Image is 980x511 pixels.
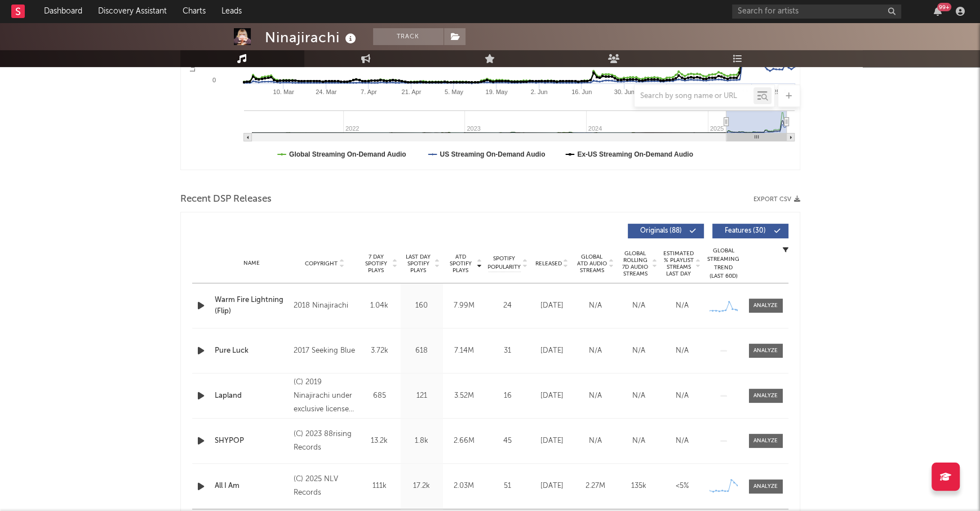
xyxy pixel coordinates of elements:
text: Global Streaming On-Demand Audio [289,150,406,158]
button: 99+ [934,7,942,16]
button: Track [373,28,444,45]
text: US Streaming On-Demand Audio [440,150,545,158]
div: 1.04k [361,300,398,312]
div: 17.2k [403,481,440,492]
button: Features(30) [712,224,788,238]
div: N/A [620,390,658,402]
text: Ex-US Streaming On-Demand Audio [577,150,693,158]
span: Estimated % Playlist Streams Last Day [663,250,694,277]
span: Global Rolling 7D Audio Streams [620,250,651,277]
div: N/A [663,345,701,357]
span: Recent DSP Releases [180,193,272,206]
span: Released [535,260,562,267]
span: Copyright [305,260,338,267]
div: N/A [663,390,701,402]
button: Export CSV [753,196,800,203]
div: 51 [488,481,527,492]
div: (C) 2025 NLV Records [294,473,355,500]
text: 0 [212,77,215,83]
div: 685 [361,390,398,402]
div: 111k [361,481,398,492]
div: 3.72k [361,345,398,357]
div: 45 [488,436,527,447]
div: 160 [403,300,440,312]
div: (C) 2019 Ninajirachi under exclusive license to NLV Records [294,376,355,416]
div: 7.14M [446,345,482,357]
div: Global Streaming Trend (Last 60D) [707,247,740,281]
div: 7.99M [446,300,482,312]
div: 135k [620,481,658,492]
div: [DATE] [533,390,571,402]
div: Ninajirachi [265,28,359,47]
div: 31 [488,345,527,357]
input: Search by song name or URL [635,92,753,101]
span: Last Day Spotify Plays [403,254,433,274]
div: 2.03M [446,481,482,492]
button: Originals(88) [628,224,704,238]
div: N/A [577,436,614,447]
div: N/A [577,300,614,312]
div: N/A [620,345,658,357]
div: 618 [403,345,440,357]
a: Pure Luck [215,345,289,357]
div: 2018 Ninajirachi [294,299,355,313]
div: [DATE] [533,300,571,312]
div: 2.27M [577,481,614,492]
div: 2.66M [446,436,482,447]
div: 121 [403,390,440,402]
div: Name [215,259,289,268]
div: N/A [663,300,701,312]
a: All I Am [215,481,289,492]
span: Features ( 30 ) [720,228,771,234]
div: N/A [663,436,701,447]
span: Originals ( 88 ) [635,228,687,234]
div: [DATE] [533,345,571,357]
span: 7 Day Spotify Plays [361,254,391,274]
div: 99 + [937,3,951,11]
span: ATD Spotify Plays [446,254,476,274]
div: 2017 Seeking Blue [294,344,355,358]
div: N/A [577,345,614,357]
a: SHYPOP [215,436,289,447]
div: <5% [663,481,701,492]
div: [DATE] [533,481,571,492]
div: N/A [620,436,658,447]
div: 24 [488,300,527,312]
div: 3.52M [446,390,482,402]
span: Spotify Popularity [487,255,521,272]
div: 1.8k [403,436,440,447]
div: N/A [577,390,614,402]
a: Warm Fire Lightning (Flip) [215,295,289,317]
div: 16 [488,390,527,402]
div: N/A [620,300,658,312]
span: Global ATD Audio Streams [577,254,607,274]
div: [DATE] [533,436,571,447]
a: Lapland [215,390,289,402]
input: Search for artists [732,5,901,19]
div: 13.2k [361,436,398,447]
div: (C) 2023 88rising Records [294,428,355,455]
